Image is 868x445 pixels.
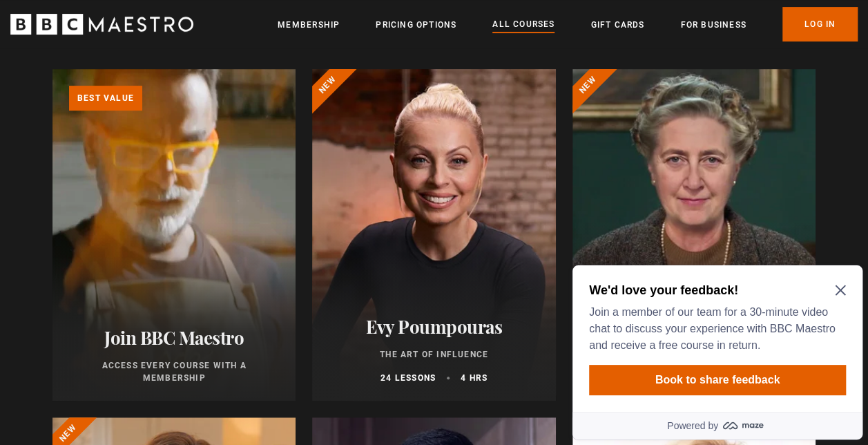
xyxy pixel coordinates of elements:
p: 4 hrs [461,372,488,384]
a: Powered by maze [6,152,296,180]
div: Optional study invitation [6,6,296,180]
a: Pricing Options [376,18,456,32]
a: Log In [782,7,858,41]
h2: Evy Poumpouras [329,316,539,337]
a: Membership [278,18,340,32]
nav: Primary [278,7,858,41]
a: Evy Poumpouras The Art of Influence 24 lessons 4 hrs New [312,69,555,401]
button: Book to share feedback [22,105,279,135]
p: Best value [69,86,142,111]
h2: We'd love your feedback! [22,22,273,39]
a: [PERSON_NAME] Writing 11 lessons 2.5 hrs New [572,69,816,401]
svg: BBC Maestro [10,14,193,35]
a: Gift Cards [590,18,644,32]
p: The Art of Influence [329,348,539,361]
p: 24 lessons [380,372,436,384]
a: All Courses [492,17,554,32]
button: Close Maze Prompt [268,25,279,36]
p: Join a member of our team for a 30-minute video chat to discuss your experience with BBC Maestro ... [22,44,273,94]
a: For business [680,18,746,32]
